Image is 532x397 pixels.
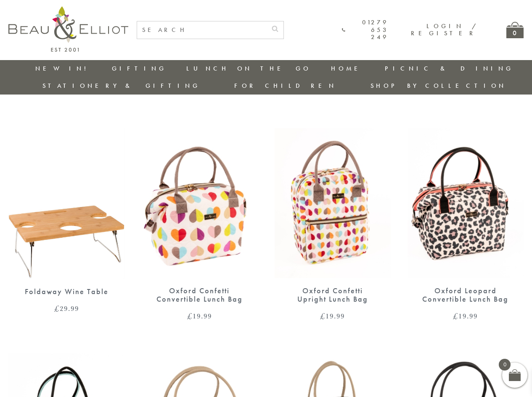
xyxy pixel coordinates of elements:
span: 0 [499,359,511,371]
a: 01279 653 249 [342,19,389,41]
a: Picnic & Dining [385,64,513,73]
div: Oxford Leopard Convertible Lunch Bag [422,287,509,304]
div: Oxford Confetti Upright Lunch Bag [289,287,376,304]
div: Oxford Confetti Convertible Lunch Bag [156,287,243,304]
a: Login / Register [411,22,477,37]
a: Foldaway Wine Table Foldaway Wine Table £29.99 [8,128,124,312]
a: Oxford Confetti Convertible Lunch Bag £19.99 [141,128,257,320]
a: Home [331,64,365,73]
bdi: 29.99 [54,303,79,313]
a: Lunch On The Go [186,64,311,73]
span: £ [187,311,193,321]
bdi: 19.99 [187,311,212,321]
a: 0 [506,22,524,38]
a: New in! [35,64,92,73]
span: £ [54,303,60,313]
img: logo [8,6,128,52]
a: Oxford Leopard Convertible Lunch Bag £19.99 [408,128,524,320]
span: £ [320,311,326,321]
div: Foldaway Wine Table [23,287,110,296]
a: Oxford Confetti Upright Lunch Bag £19.99 [275,128,391,320]
bdi: 19.99 [453,311,478,321]
a: Shop by collection [371,82,506,90]
a: Gifting [112,64,167,73]
input: SEARCH [137,21,267,39]
span: £ [453,311,458,321]
img: Foldaway Wine Table [8,128,124,279]
a: For Children [234,82,336,90]
a: Stationery & Gifting [42,82,200,90]
bdi: 19.99 [320,311,345,321]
